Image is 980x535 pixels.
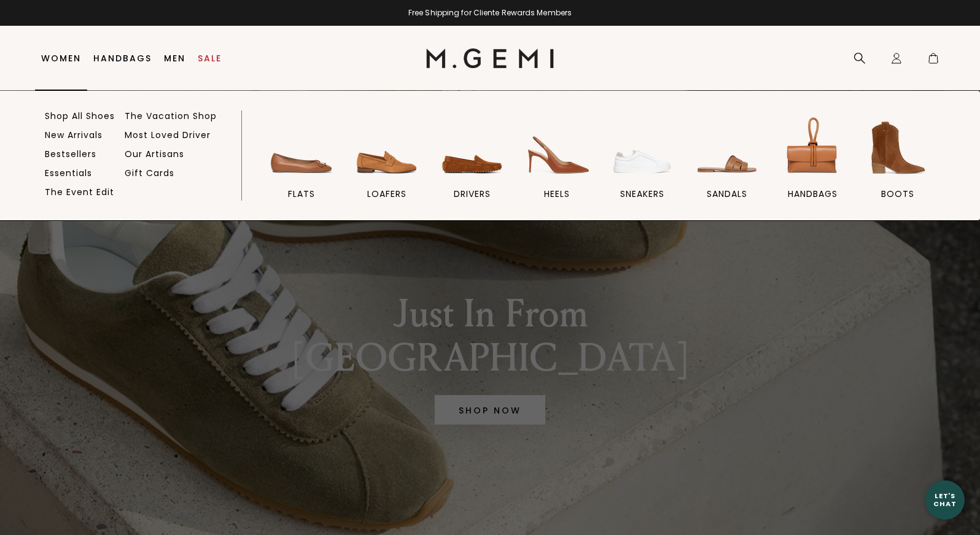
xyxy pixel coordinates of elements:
a: Gift Cards [125,167,174,179]
img: heels [523,114,591,182]
a: BOOTS [860,114,935,220]
a: flats [264,114,340,220]
a: Most Loved Driver [125,129,211,140]
a: Men [164,53,185,63]
a: drivers [434,114,510,220]
img: flats [267,114,336,182]
a: Sale [198,53,222,63]
span: sandals [707,188,747,199]
span: drivers [454,188,491,199]
span: heels [544,188,570,199]
img: sneakers [608,114,677,182]
img: loafers [352,114,421,182]
span: BOOTS [881,188,914,199]
a: sneakers [605,114,680,220]
a: Women [41,53,81,63]
span: handbags [788,188,838,199]
img: BOOTS [863,114,932,182]
a: New Arrivals [45,129,103,140]
a: heels [519,114,595,220]
a: Essentials [45,167,92,179]
span: loafers [367,188,406,199]
a: The Vacation Shop [125,110,217,121]
img: drivers [438,114,507,182]
a: Handbags [93,53,152,63]
a: The Event Edit [45,187,114,198]
span: flats [288,188,315,199]
a: loafers [349,114,425,220]
a: Bestsellers [45,148,96,160]
a: Our Artisans [125,148,184,160]
a: sandals [690,114,765,220]
a: handbags [775,114,850,220]
img: handbags [778,114,847,182]
span: sneakers [620,188,664,199]
a: Shop All Shoes [45,110,115,121]
div: Let's Chat [925,492,965,507]
img: sandals [693,114,761,182]
img: M.Gemi [426,48,554,68]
